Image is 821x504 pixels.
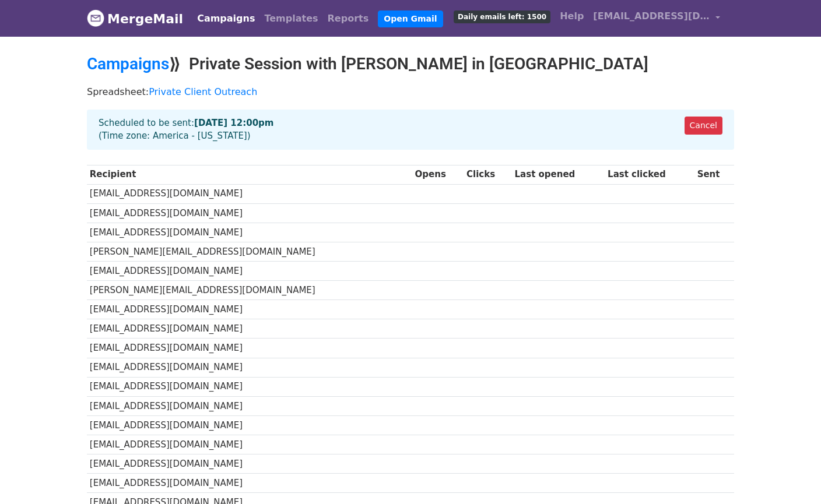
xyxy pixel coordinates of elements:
td: [EMAIL_ADDRESS][DOMAIN_NAME] [87,435,412,454]
a: Cancel [685,117,722,135]
a: [EMAIL_ADDRESS][DOMAIN_NAME] [588,5,725,32]
span: [EMAIL_ADDRESS][DOMAIN_NAME] [593,9,710,23]
th: Sent [694,165,734,184]
a: Campaigns [87,54,169,73]
th: Opens [412,165,464,184]
a: Daily emails left: 1500 [449,5,555,28]
a: MergeMail [87,6,183,31]
a: Open Gmail [378,10,443,27]
td: [PERSON_NAME][EMAIL_ADDRESS][DOMAIN_NAME] [87,242,412,261]
td: [EMAIL_ADDRESS][DOMAIN_NAME] [87,396,412,415]
span: Daily emails left: 1500 [454,10,550,23]
img: MergeMail logo [87,9,104,27]
th: Last clicked [605,165,694,184]
td: [EMAIL_ADDRESS][DOMAIN_NAME] [87,300,412,319]
th: Clicks [464,165,512,184]
a: Templates [259,7,322,30]
h2: ⟫ Private Session with [PERSON_NAME] in [GEOGRAPHIC_DATA] [87,54,734,74]
th: Recipient [87,165,412,184]
td: [EMAIL_ADDRESS][DOMAIN_NAME] [87,377,412,396]
td: [EMAIL_ADDRESS][DOMAIN_NAME] [87,262,412,281]
td: [EMAIL_ADDRESS][DOMAIN_NAME] [87,358,412,377]
iframe: Chat Widget [763,448,821,504]
p: Spreadsheet: [87,86,734,98]
a: Reports [323,7,374,30]
td: [EMAIL_ADDRESS][DOMAIN_NAME] [87,339,412,358]
a: Campaigns [192,7,259,30]
td: [EMAIL_ADDRESS][DOMAIN_NAME] [87,415,412,435]
td: [EMAIL_ADDRESS][DOMAIN_NAME] [87,184,412,203]
td: [EMAIL_ADDRESS][DOMAIN_NAME] [87,203,412,223]
td: [EMAIL_ADDRESS][DOMAIN_NAME] [87,223,412,242]
td: [EMAIL_ADDRESS][DOMAIN_NAME] [87,474,412,493]
strong: [DATE] 12:00pm [194,118,273,128]
th: Last opened [512,165,605,184]
td: [EMAIL_ADDRESS][DOMAIN_NAME] [87,319,412,339]
div: Scheduled to be sent: (Time zone: America - [US_STATE]) [87,110,734,150]
a: Help [555,5,588,28]
td: [EMAIL_ADDRESS][DOMAIN_NAME] [87,454,412,474]
a: Private Client Outreach [149,86,257,97]
td: [PERSON_NAME][EMAIL_ADDRESS][DOMAIN_NAME] [87,281,412,300]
